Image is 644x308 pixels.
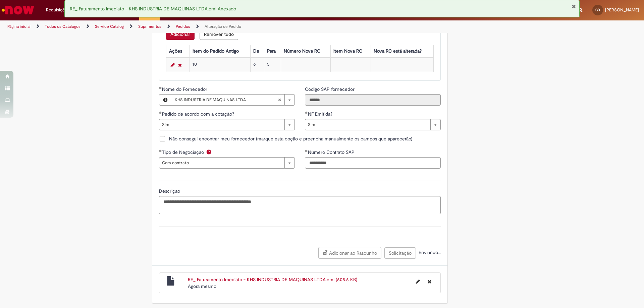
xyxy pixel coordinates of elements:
a: Service Catalog [95,24,124,29]
span: Obrigatório Preenchido [305,149,308,152]
a: Todos os Catálogos [45,24,80,29]
th: Nova RC está alterada? [371,45,433,58]
th: Para [264,45,281,58]
button: Fechar Notificação [572,4,576,9]
span: Somente leitura - Código SAP fornecedor [305,86,356,92]
input: Número Contrato SAP [305,157,441,169]
img: ServiceNow [1,3,35,17]
span: GD [595,8,600,12]
td: 5 [264,58,281,72]
td: 10 [190,58,251,72]
span: Sim [308,119,427,130]
span: Enviando... [417,249,441,255]
td: 6 [251,58,264,72]
button: Add a row for Lista DE PARA quantidades [166,28,195,40]
th: De [251,45,264,58]
span: Obrigatório Preenchido [159,149,162,152]
span: RE_ Faturamento Imediato - KHS INDUSTRIA DE MAQUINAS LTDA.eml Anexado [70,6,236,12]
th: Item Nova RC [330,45,371,58]
span: [PERSON_NAME] [605,7,639,13]
a: RE_ Faturamento Imediato - KHS INDUSTRIA DE MAQUINAS LTDA.eml (605.6 KB) [188,276,357,283]
label: Somente leitura - Código SAP fornecedor [305,86,356,93]
th: Número Nova RC [281,45,330,58]
button: Remove all rows for Lista DE PARA quantidades [200,28,238,40]
a: Alteração de Pedido [205,24,241,29]
span: Sim [162,119,281,130]
a: Suprimentos [138,24,161,29]
span: Tipo de Negociação [162,149,205,155]
span: Nome do Fornecedor [162,86,209,92]
a: Página inicial [7,24,31,29]
button: Excluir RE_ Faturamento Imediato - KHS INDUSTRIA DE MAQUINAS LTDA.eml [424,276,435,287]
a: Editar Linha 1 [169,61,176,69]
span: Número Contrato SAP [308,149,356,155]
abbr: Limpar campo Nome do Fornecedor [274,95,284,105]
button: Editar nome de arquivo RE_ Faturamento Imediato - KHS INDUSTRIA DE MAQUINAS LTDA.eml [412,276,424,287]
span: Descrição [159,188,181,194]
th: Ações [166,45,190,58]
button: Nome do Fornecedor, Visualizar este registro KHS INDUSTRIA DE MAQUINAS LTDA [159,95,171,105]
span: NF Emitida? [308,111,334,117]
a: Pedidos [176,24,190,29]
input: Código SAP fornecedor [305,94,441,106]
span: Obrigatório Preenchido [159,86,162,89]
a: KHS INDUSTRIA DE MAQUINAS LTDALimpar campo Nome do Fornecedor [171,95,294,105]
span: Agora mesmo [188,283,216,289]
a: Remover linha 1 [176,61,183,69]
span: Obrigatório Preenchido [159,111,162,114]
span: Com contrato [162,158,281,168]
time: 29/09/2025 14:11:21 [188,283,216,289]
span: Não consegui encontrar meu fornecedor (marque esta opção e preencha manualmente os campos que apa... [169,135,412,142]
span: Pedido de acordo com a cotação? [162,111,235,117]
span: KHS INDUSTRIA DE MAQUINAS LTDA [175,95,278,105]
th: Item do Pedido Antigo [190,45,251,58]
textarea: Descrição [159,196,441,214]
span: Requisições [46,7,69,13]
span: Ajuda para Tipo de Negociação [205,149,213,155]
ul: Trilhas de página [5,20,424,33]
span: Obrigatório Preenchido [305,111,308,114]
